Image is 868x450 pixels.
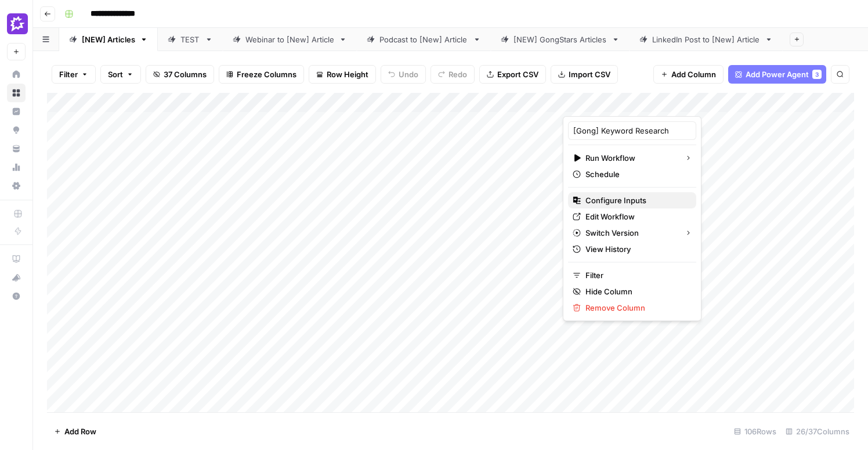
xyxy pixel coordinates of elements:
button: What's new? [7,268,26,287]
div: What's new? [8,269,25,286]
a: [NEW] Articles [59,28,158,51]
span: View History [585,243,687,255]
span: Undo [399,69,418,80]
a: TEST [158,28,223,51]
div: Podcast to [New] Article [379,34,468,45]
a: Insights [7,102,26,121]
div: 3 [812,70,822,79]
a: Podcast to [New] Article [357,28,491,51]
span: Import CSV [569,69,610,80]
button: Add Row [47,422,103,441]
a: [NEW] GongStars Articles [491,28,630,51]
button: Workspace: Gong [7,9,26,38]
button: Row Height [309,65,376,84]
a: Webinar to [New] Article [223,28,357,51]
span: Filter [585,269,687,281]
span: 37 Columns [164,69,207,80]
span: Row Height [327,69,368,80]
a: AirOps Academy [7,250,26,268]
span: Hide Column [585,286,687,297]
a: LinkedIn Post to [New] Article [630,28,783,51]
div: [NEW] GongStars Articles [513,34,607,45]
span: Configure Inputs [585,195,687,206]
div: LinkedIn Post to [New] Article [652,34,760,45]
a: Usage [7,158,26,177]
button: Add Power Agent3 [728,65,826,84]
span: Filter [59,69,78,80]
span: 3 [815,70,819,79]
span: Sort [108,69,123,80]
span: Edit Workflow [585,211,687,222]
span: Export CSV [497,69,538,80]
span: Add Column [671,69,716,80]
button: Undo [381,65,426,84]
div: Webinar to [New] Article [245,34,334,45]
button: Sort [100,65,141,84]
div: 106 Rows [729,422,781,441]
button: Filter [52,65,96,84]
a: Your Data [7,139,26,158]
button: 37 Columns [146,65,214,84]
span: Remove Column [585,302,687,314]
img: Gong Logo [7,13,28,34]
span: Switch Version [585,227,675,239]
a: Opportunities [7,121,26,139]
a: Home [7,65,26,84]
span: Add Row [64,426,96,437]
span: Add Power Agent [746,69,809,80]
button: Export CSV [479,65,546,84]
button: Freeze Columns [219,65,304,84]
div: TEST [180,34,200,45]
div: 26/37 Columns [781,422,854,441]
button: Add Column [653,65,724,84]
a: Browse [7,84,26,102]
span: Schedule [585,168,687,180]
div: [NEW] Articles [82,34,135,45]
button: Import CSV [551,65,618,84]
span: Redo [449,69,467,80]
button: Redo [431,65,475,84]
button: Help + Support [7,287,26,305]
a: Settings [7,177,26,195]
span: Run Workflow [585,152,675,164]
span: Freeze Columns [237,69,296,80]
